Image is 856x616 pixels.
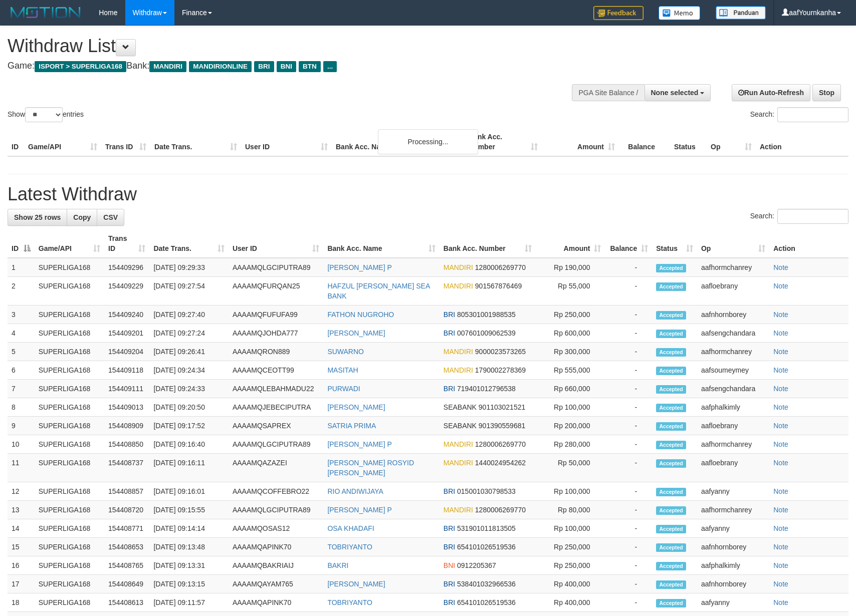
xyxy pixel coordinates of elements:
[773,598,788,606] a: Note
[444,282,473,290] span: MANDIRI
[756,128,848,156] th: Action
[104,575,149,593] td: 154408649
[593,6,644,20] img: Feedback.jpg
[457,385,516,393] span: Copy 719401012796538 to clipboard
[229,380,324,398] td: AAAAMQLEBAHMADU22
[605,258,652,277] td: -
[457,598,516,606] span: Copy 654101026519536 to clipboard
[150,128,241,156] th: Date Trans.
[656,311,686,320] span: Accepted
[229,593,324,612] td: AAAAMQAPINK70
[8,5,84,20] img: MOTION_logo.png
[8,435,35,454] td: 10
[656,506,686,515] span: Accepted
[444,403,477,411] span: SEABANK
[605,343,652,361] td: -
[327,422,376,430] a: SATRIA PRIMA
[8,305,35,324] td: 3
[8,380,35,398] td: 7
[697,575,769,593] td: aafnhornborey
[656,367,686,375] span: Accepted
[101,128,150,156] th: Trans ID
[104,229,149,258] th: Trans ID: activate to sort column ascending
[149,305,228,324] td: [DATE] 09:27:40
[104,258,149,277] td: 154409296
[149,277,228,305] td: [DATE] 09:27:54
[8,61,561,71] h4: Game: Bank:
[572,84,644,101] div: PGA Site Balance /
[104,398,149,417] td: 154409013
[8,324,35,343] td: 4
[149,380,228,398] td: [DATE] 09:24:33
[444,440,473,448] span: MANDIRI
[670,128,707,156] th: Status
[35,361,104,380] td: SUPERLIGA168
[327,348,364,356] a: SUWARNO
[104,482,149,501] td: 154408857
[605,229,652,258] th: Balance: activate to sort column ascending
[605,361,652,380] td: -
[697,593,769,612] td: aafyanny
[536,538,605,556] td: Rp 250,000
[229,361,324,380] td: AAAAMQCEOTT99
[812,84,841,101] a: Stop
[104,435,149,454] td: 154408850
[475,506,526,514] span: Copy 1280006269770 to clipboard
[656,422,686,431] span: Accepted
[773,506,788,514] a: Note
[605,538,652,556] td: -
[35,380,104,398] td: SUPERLIGA168
[149,575,228,593] td: [DATE] 09:13:15
[773,366,788,374] a: Note
[67,209,97,226] a: Copy
[697,380,769,398] td: aafsengchandara
[229,538,324,556] td: AAAAMQAPINK70
[697,482,769,501] td: aafyanny
[605,324,652,343] td: -
[229,454,324,482] td: AAAAMQAZAZEI
[475,459,526,467] span: Copy 1440024954262 to clipboard
[104,380,149,398] td: 154409111
[773,385,788,393] a: Note
[8,128,24,156] th: ID
[327,385,360,393] a: PURWADI
[35,575,104,593] td: SUPERLIGA168
[536,435,605,454] td: Rp 280,000
[536,229,605,258] th: Amount: activate to sort column ascending
[149,593,228,612] td: [DATE] 09:11:57
[332,128,465,156] th: Bank Acc. Name
[536,305,605,324] td: Rp 250,000
[457,524,516,532] span: Copy 531901011813505 to clipboard
[697,501,769,519] td: aafhormchanrey
[229,277,324,305] td: AAAAMQFURQAN25
[104,417,149,435] td: 154408909
[697,454,769,482] td: aafloebrany
[229,482,324,501] td: AAAAMQCOFFEBRO22
[8,277,35,305] td: 2
[605,501,652,519] td: -
[457,561,496,569] span: Copy 0912205367 to clipboard
[35,538,104,556] td: SUPERLIGA168
[457,487,516,495] span: Copy 015001030798533 to clipboard
[149,435,228,454] td: [DATE] 09:16:40
[777,107,848,122] input: Search:
[444,385,455,393] span: BRI
[149,343,228,361] td: [DATE] 09:26:41
[104,519,149,538] td: 154408771
[697,343,769,361] td: aafhormchanrey
[645,84,711,101] button: None selected
[149,324,228,343] td: [DATE] 09:27:24
[697,398,769,417] td: aafphalkimly
[327,580,385,588] a: [PERSON_NAME]
[104,343,149,361] td: 154409204
[277,61,296,72] span: BNI
[104,361,149,380] td: 154409118
[716,6,766,20] img: panduan.png
[104,556,149,575] td: 154408765
[229,229,324,258] th: User ID: activate to sort column ascending
[229,519,324,538] td: AAAAMQOSAS12
[773,524,788,532] a: Note
[149,519,228,538] td: [DATE] 09:14:14
[536,575,605,593] td: Rp 400,000
[229,398,324,417] td: AAAAMQJEBECIPUTRA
